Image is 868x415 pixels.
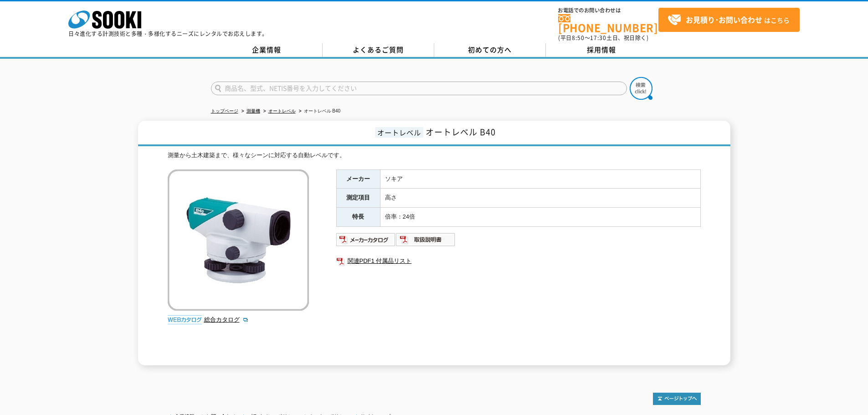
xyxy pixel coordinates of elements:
span: オートレベル B40 [426,126,496,138]
img: btn_search.png [630,77,652,100]
p: 日々進化する計測技術と多種・多様化するニーズにレンタルでお応えします。 [68,31,268,36]
th: メーカー [336,169,380,189]
a: 測量機 [247,108,260,113]
a: トップページ [211,108,238,113]
td: 倍率：24倍 [380,208,700,227]
a: メーカーカタログ [336,238,396,245]
span: (平日 ～ 土日、祝日除く) [558,34,648,42]
a: 初めての方へ [434,43,546,57]
img: 取扱説明書 [396,232,456,247]
input: 商品名、型式、NETIS番号を入力してください [211,82,627,95]
img: オートレベル B40 [168,169,309,311]
img: トップページへ [653,393,701,405]
a: 採用情報 [546,43,657,57]
a: 企業情報 [211,43,323,57]
a: 関連PDF1 付属品リスト [336,255,701,267]
td: ソキア [380,169,700,189]
td: 高さ [380,189,700,208]
li: オートレベル B40 [297,107,341,116]
span: 17:30 [590,34,606,42]
div: 測量から土木建築まで、様々なシーンに対応する自動レベルです。 [168,151,701,160]
th: 特長 [336,208,380,227]
a: [PHONE_NUMBER] [558,14,658,33]
span: お電話でのお問い合わせは [558,8,658,13]
img: メーカーカタログ [336,232,396,247]
a: 総合カタログ [204,316,249,323]
span: オートレベル [375,127,423,138]
a: お見積り･お問い合わせはこちら [658,8,800,32]
a: よくあるご質問 [323,43,434,57]
a: オートレベル [268,108,296,113]
span: はこちら [668,13,790,27]
span: 8:50 [572,34,585,42]
a: 取扱説明書 [396,238,456,245]
img: webカタログ [168,315,202,324]
th: 測定項目 [336,189,380,208]
span: 初めての方へ [468,45,512,55]
strong: お見積り･お問い合わせ [686,14,762,25]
